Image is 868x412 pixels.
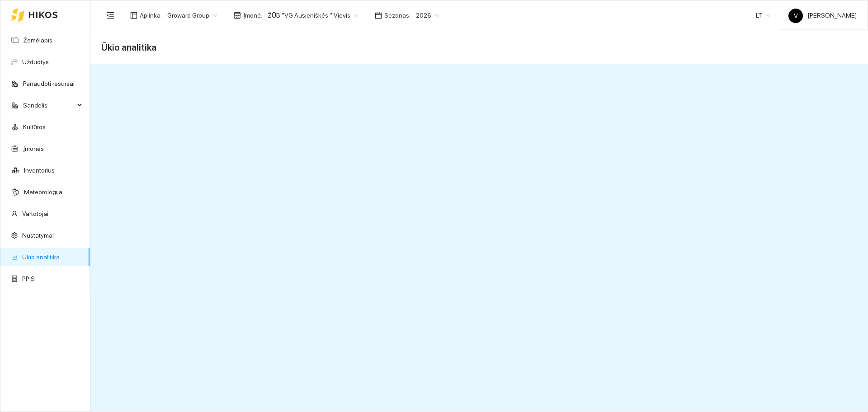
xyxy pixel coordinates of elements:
span: Sezonas : [384,10,410,20]
a: Meteorologija [24,188,62,196]
a: PPIS [22,275,35,282]
a: Žemėlapis [23,37,52,44]
a: Vartotojai [22,210,48,217]
a: Inventorius [24,167,55,174]
span: Aplinka : [140,10,162,20]
a: Panaudoti resursai [23,80,75,87]
span: V [794,9,798,23]
span: layout [130,12,137,19]
a: Užduotys [22,58,49,66]
span: Sandėlis [23,96,75,114]
span: Įmonė : [243,10,262,20]
a: Ūkio analitika [22,253,60,261]
a: Nustatymai [22,232,54,239]
a: Kultūros [23,123,46,131]
span: Ūkio analitika [101,40,156,55]
button: menu-fold [101,6,119,24]
span: ŽŪB "VG Ausieniškės " Vievis [268,9,359,22]
span: [PERSON_NAME] [788,12,857,19]
span: LT [756,9,770,22]
span: calendar [375,12,382,19]
span: shop [234,12,241,19]
span: 2026 [416,9,439,22]
span: Groward Group [167,9,217,22]
span: menu-fold [106,11,114,19]
a: Įmonės [23,145,44,152]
